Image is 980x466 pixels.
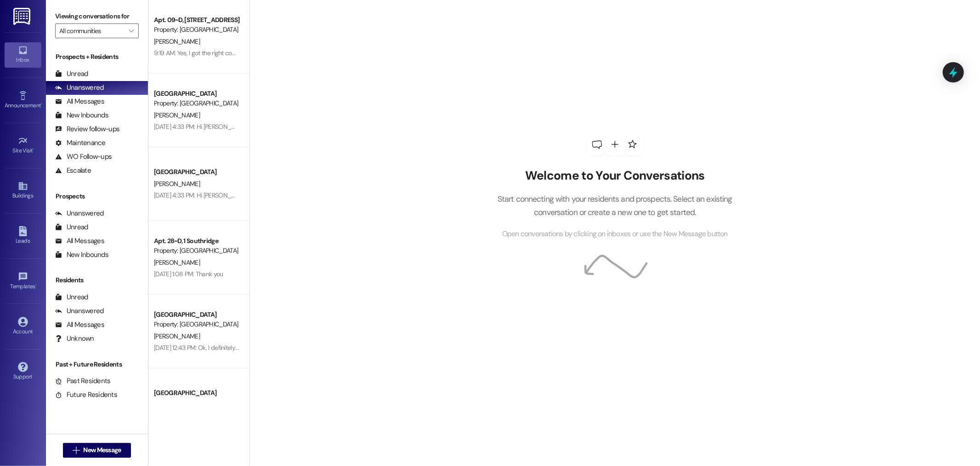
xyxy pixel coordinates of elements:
[55,306,104,316] div: Unanswered
[129,27,134,35] i: 
[55,320,104,330] div: All Messages
[5,359,41,384] a: Support
[154,332,200,340] span: [PERSON_NAME]
[55,83,104,93] div: Unanswered
[154,99,239,108] div: Property: [GEOGRAPHIC_DATA]
[55,236,104,246] div: All Messages
[154,180,200,188] span: [PERSON_NAME]
[154,310,239,320] div: [GEOGRAPHIC_DATA]
[154,344,355,352] div: [DATE] 12:43 PM: Ok, I definitely vacuumed the stairs thoroughly but that's ok
[483,192,746,219] p: Start connecting with your residents and prospects. Select an existing conversation or create a n...
[55,111,108,120] div: New Inbounds
[154,111,200,119] span: [PERSON_NAME]
[5,269,41,294] a: Templates •
[73,447,79,454] i: 
[55,209,104,218] div: Unanswered
[154,401,200,409] span: [PERSON_NAME]
[33,146,34,152] span: •
[46,192,148,201] div: Prospects
[502,228,728,240] span: Open conversations by clicking on inboxes or use the New Message button
[55,222,88,232] div: Unread
[154,320,239,329] div: Property: [GEOGRAPHIC_DATA]
[55,390,117,400] div: Future Residents
[154,167,239,177] div: [GEOGRAPHIC_DATA]
[59,23,124,38] input: All communities
[154,258,200,267] span: [PERSON_NAME]
[483,169,746,183] h2: Welcome to Your Conversations
[5,314,41,339] a: Account
[5,133,41,158] a: Site Visit •
[5,42,41,67] a: Inbox
[154,49,274,57] div: 9:19 AM: Yes, I got the right code from Jonesy
[154,388,239,398] div: [GEOGRAPHIC_DATA]
[5,178,41,203] a: Buildings
[154,270,223,278] div: [DATE] 1:08 PM: Thank you
[55,250,108,260] div: New Inbounds
[55,152,112,162] div: WO Follow-ups
[13,8,32,25] img: ResiDesk Logo
[5,223,41,248] a: Leads
[55,334,94,344] div: Unknown
[55,138,106,148] div: Maintenance
[46,360,148,369] div: Past + Future Residents
[63,443,131,458] button: New Message
[55,124,119,134] div: Review follow-ups
[46,275,148,285] div: Residents
[154,25,239,35] div: Property: [GEOGRAPHIC_DATA]
[55,166,91,175] div: Escalate
[41,101,42,107] span: •
[154,246,239,256] div: Property: [GEOGRAPHIC_DATA]
[46,52,148,62] div: Prospects + Residents
[154,37,200,46] span: [PERSON_NAME]
[55,97,104,106] div: All Messages
[154,89,239,99] div: [GEOGRAPHIC_DATA]
[55,292,88,302] div: Unread
[35,282,37,288] span: •
[55,9,139,23] label: Viewing conversations for
[154,236,239,246] div: Apt. 28~D, 1 Southridge
[154,15,239,25] div: Apt. 09~D, [STREET_ADDRESS]
[83,445,121,455] span: New Message
[55,376,111,386] div: Past Residents
[55,69,88,79] div: Unread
